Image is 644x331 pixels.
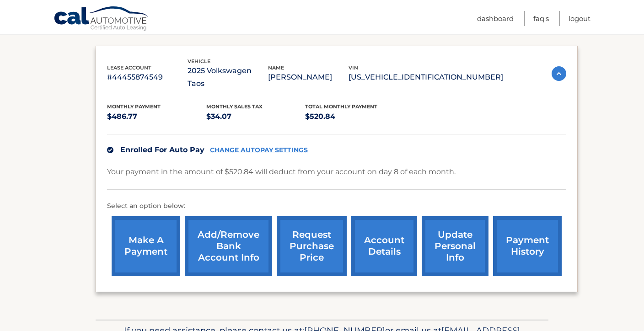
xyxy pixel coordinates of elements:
[422,216,488,276] a: update personal info
[188,64,268,90] p: 2025 Volkswagen Taos
[552,66,566,81] img: accordion-active.svg
[206,110,306,123] p: $34.07
[206,103,263,110] span: Monthly sales Tax
[349,64,358,71] span: vin
[188,58,210,64] span: vehicle
[54,6,150,32] a: Cal Automotive
[107,64,151,71] span: lease account
[351,216,417,276] a: account details
[107,71,188,84] p: #44455874549
[305,110,404,123] p: $520.84
[493,216,562,276] a: payment history
[305,103,377,110] span: Total Monthly Payment
[112,216,180,276] a: make a payment
[107,165,456,178] p: Your payment in the amount of $520.84 will deduct from your account on day 8 of each month.
[120,145,204,154] span: Enrolled For Auto Pay
[268,71,349,84] p: [PERSON_NAME]
[349,71,503,84] p: [US_VEHICLE_IDENTIFICATION_NUMBER]
[107,110,206,123] p: $486.77
[107,103,161,110] span: Monthly Payment
[107,201,566,212] p: Select an option below:
[533,11,549,26] a: FAQ's
[477,11,514,26] a: Dashboard
[185,216,272,276] a: Add/Remove bank account info
[107,147,113,153] img: check.svg
[268,64,284,71] span: name
[210,146,308,154] a: CHANGE AUTOPAY SETTINGS
[277,216,347,276] a: request purchase price
[569,11,590,26] a: Logout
